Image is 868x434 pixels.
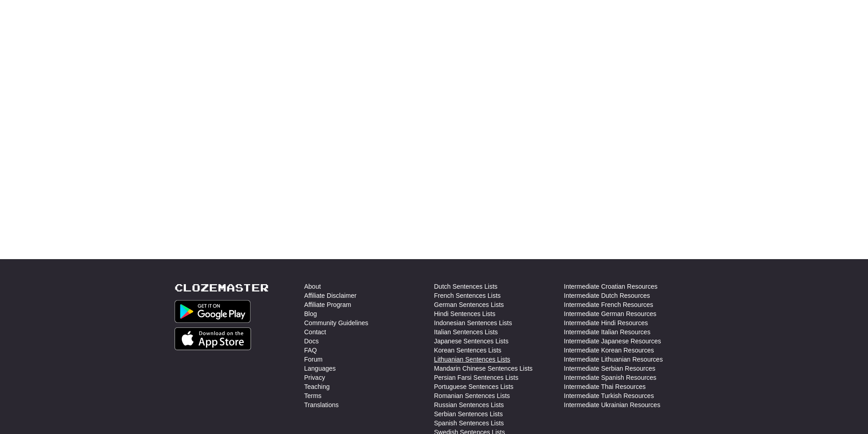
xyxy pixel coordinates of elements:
a: Portuguese Sentences Lists [434,382,514,391]
a: German Sentences Lists [434,300,504,309]
a: Korean Sentences Lists [434,346,502,355]
a: Serbian Sentences Lists [434,409,503,419]
a: Intermediate Dutch Resources [564,291,650,300]
a: Blog [304,309,317,318]
a: Russian Sentences Lists [434,400,504,409]
a: Lithuanian Sentences Lists [434,355,510,364]
a: Intermediate Serbian Resources [564,364,656,373]
a: Terms [304,391,322,400]
a: Italian Sentences Lists [434,327,498,337]
a: Intermediate Japanese Resources [564,337,661,346]
a: Intermediate Italian Resources [564,327,651,337]
a: Japanese Sentences Lists [434,337,508,346]
a: Intermediate Thai Resources [564,382,646,391]
a: Intermediate German Resources [564,309,657,318]
a: Affiliate Program [304,300,351,309]
a: Intermediate Korean Resources [564,346,654,355]
a: Romanian Sentences Lists [434,391,510,400]
a: Forum [304,355,323,364]
a: Intermediate Turkish Resources [564,391,654,400]
a: Intermediate French Resources [564,300,653,309]
a: Intermediate Lithuanian Resources [564,355,663,364]
a: Privacy [304,373,325,382]
a: Intermediate Hindi Resources [564,318,648,327]
a: Intermediate Spanish Resources [564,373,657,382]
a: About [304,282,321,291]
a: Community Guidelines [304,318,369,327]
a: Intermediate Ukrainian Resources [564,400,661,409]
a: Docs [304,337,319,346]
a: French Sentences Lists [434,291,501,300]
a: Languages [304,364,336,373]
a: Intermediate Croatian Resources [564,282,657,291]
a: Dutch Sentences Lists [434,282,498,291]
a: Contact [304,327,326,337]
a: Translations [304,400,339,409]
a: Clozemaster [175,282,269,293]
a: Persian Farsi Sentences Lists [434,373,519,382]
a: Teaching [304,382,330,391]
a: Spanish Sentences Lists [434,419,504,428]
a: Hindi Sentences Lists [434,309,496,318]
a: FAQ [304,346,317,355]
a: Affiliate Disclaimer [304,291,357,300]
a: Indonesian Sentences Lists [434,318,512,327]
img: Get it on Google Play [175,300,251,323]
img: Get it on App Store [175,327,252,350]
a: Mandarin Chinese Sentences Lists [434,364,533,373]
